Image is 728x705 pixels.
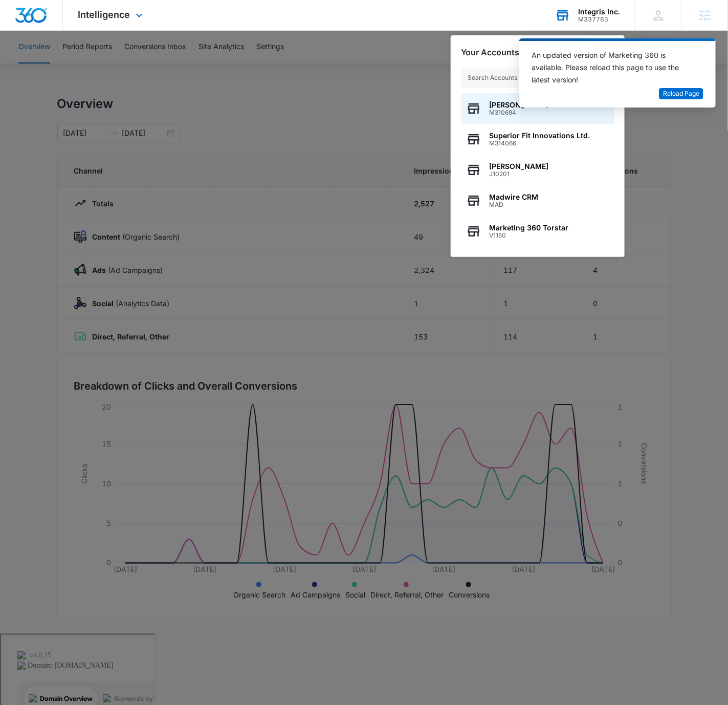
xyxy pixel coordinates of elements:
[102,59,110,68] img: tab_keywords_by_traffic_grey.svg
[489,170,548,178] span: J10201
[28,59,36,68] img: tab_domain_overview_orange.svg
[461,68,614,88] input: Search Accounts
[489,162,548,170] span: [PERSON_NAME]
[578,8,620,16] div: account name
[489,101,548,109] span: [PERSON_NAME]
[113,60,172,67] div: Keywords by Traffic
[578,16,620,23] div: account id
[461,124,614,155] button: Superior Fit Innovations Ltd.M314066
[461,155,614,185] button: [PERSON_NAME]J10201
[532,49,691,86] div: An updated version of Marketing 360 is available. Please reload this page to use the latest version!
[29,16,50,25] div: v 4.0.25
[489,193,538,201] span: Madwire CRM
[489,109,548,116] span: M310694
[461,93,614,124] button: [PERSON_NAME]M310694
[659,88,703,100] button: Reload Page
[663,89,699,99] span: Reload Page
[461,48,519,57] h2: Your Accounts
[78,9,130,20] span: Intelligence
[489,140,590,147] span: M314066
[489,224,568,232] span: Marketing 360 Torstar
[489,132,590,140] span: Superior Fit Innovations Ltd.
[489,201,538,208] span: MAD
[16,27,25,35] img: website_grey.svg
[461,216,614,247] button: Marketing 360 TorstarV1150
[27,27,113,35] div: Domain: [DOMAIN_NAME]
[461,185,614,216] button: Madwire CRMMAD
[16,16,25,25] img: logo_orange.svg
[39,60,92,67] div: Domain Overview
[489,232,568,239] span: V1150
